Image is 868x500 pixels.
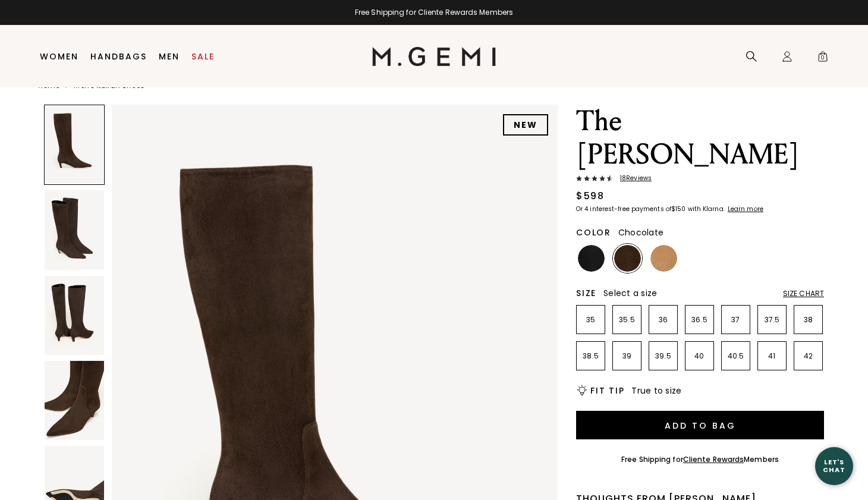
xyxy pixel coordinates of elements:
[578,245,605,272] img: Black
[576,175,824,184] a: 18Reviews
[649,315,677,325] p: 36
[722,315,750,325] p: 37
[590,386,624,395] h2: Fit Tip
[815,458,853,473] div: Let's Chat
[758,351,786,361] p: 41
[722,351,750,361] p: 40.5
[159,52,180,61] a: Men
[372,47,496,66] img: M.Gemi
[576,189,604,203] div: $598
[576,411,824,439] button: Add to Bag
[621,455,779,464] div: Free Shipping for Members
[191,52,215,61] a: Sale
[688,205,727,213] klarna-placement-style-body: with Klarna
[45,190,104,269] img: The Tina
[577,315,605,325] p: 35
[40,52,78,61] a: Women
[649,351,677,361] p: 39.5
[90,52,147,61] a: Handbags
[576,288,596,298] h2: Size
[45,361,104,440] img: The Tina
[45,276,104,355] img: The Tina
[631,385,681,397] span: True to size
[683,454,744,464] a: Cliente Rewards
[728,205,763,213] klarna-placement-style-cta: Learn more
[650,245,677,272] img: Biscuit
[503,114,548,136] div: NEW
[577,351,605,361] p: 38.5
[758,315,786,325] p: 37.5
[618,227,663,238] span: Chocolate
[671,205,685,213] klarna-placement-style-amount: $150
[613,175,652,182] span: 18 Review s
[783,289,824,298] div: Size Chart
[613,315,641,325] p: 35.5
[576,205,671,213] klarna-placement-style-body: Or 4 interest-free payments of
[794,351,822,361] p: 42
[685,315,713,325] p: 36.5
[576,105,824,171] h1: The [PERSON_NAME]
[603,287,657,299] span: Select a size
[727,206,763,213] a: Learn more
[614,245,641,272] img: Chocolate
[794,315,822,325] p: 38
[817,53,829,65] span: 0
[685,351,713,361] p: 40
[576,228,611,237] h2: Color
[613,351,641,361] p: 39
